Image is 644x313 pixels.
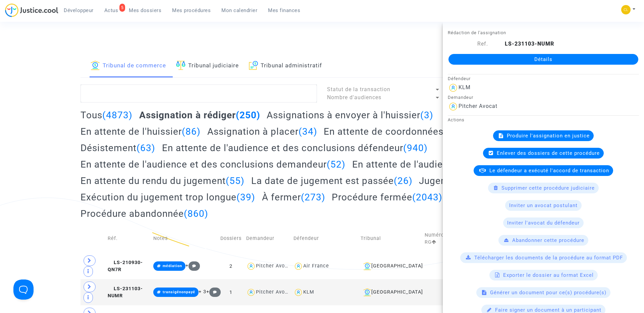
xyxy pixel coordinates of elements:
span: (2043) [412,192,442,203]
td: Numéro RG [422,224,454,253]
span: (3) [420,110,433,121]
a: Mes dossiers [123,5,167,15]
h2: En attente de l'audience et des conclusions demandeur [80,159,345,170]
a: Développeur [58,5,99,15]
a: Mes finances [263,5,306,15]
img: icon-user.svg [448,101,459,112]
a: Mon calendrier [216,5,263,15]
div: Ref. [443,40,493,48]
span: transigénonpayé [163,290,195,294]
span: (39) [236,192,255,203]
h2: En attente du rendu du jugement [80,175,245,187]
img: icon-banque.svg [91,61,100,70]
div: KLM [303,289,314,295]
img: jc-logo.svg [5,3,58,17]
span: Mes finances [268,7,300,13]
h2: À fermer [262,191,325,203]
h2: En attente de l'audience [352,159,472,170]
h2: En attente de l'audience et des conclusions défendeur [162,142,428,154]
span: Produire l'assignation en justice [507,133,590,139]
span: (34) [299,126,317,137]
span: Exporter le dossier au format Excel [503,272,594,278]
h2: Jugement rendu [419,175,510,187]
img: icon-archive.svg [249,61,258,70]
span: Générer un document pour ce(s) procédure(s) [490,290,606,296]
h2: Tous [80,109,132,121]
span: (860) [184,208,208,219]
span: Nombre d'audiences [327,94,381,101]
a: Mes procédures [167,5,216,15]
a: Détails [448,54,638,65]
span: + [206,289,221,295]
h2: Exécution du jugement trop longue [80,191,255,203]
td: Défendeur [291,224,358,253]
span: (63) [137,142,155,153]
div: 5 [119,4,125,12]
td: Tribunal [358,224,422,253]
small: Défendeur [448,76,471,81]
div: Air France [303,263,329,269]
h2: Désistement [80,142,155,154]
h2: Assignation à placer [207,126,317,137]
span: (940) [403,142,428,153]
div: KLM [459,84,471,90]
a: Tribunal administratif [249,55,322,77]
td: Dossiers [218,224,244,253]
small: Rédaction de l’assignation [448,30,506,35]
h2: Assignation à rédiger [139,109,260,121]
iframe: Help Scout Beacon - Open [13,279,34,300]
a: Tribunal judiciaire [176,55,239,77]
span: médiation [163,264,182,268]
div: Pitcher Avocat [256,263,293,269]
td: Notes [151,224,218,253]
img: icon-user.svg [293,288,303,297]
small: Demandeur [448,95,473,100]
span: (52) [327,159,345,170]
td: 2 [218,253,244,279]
img: icon-user.svg [246,261,256,271]
td: Réf. [105,224,151,253]
td: Demandeur [244,224,291,253]
span: Faire signer un document à un participant [495,307,601,313]
img: icon-user.svg [293,261,303,271]
b: LS-231103-NUMR [505,41,554,47]
div: [GEOGRAPHIC_DATA] [361,262,420,270]
span: LS-210930-QN7R [108,260,143,273]
span: Mes dossiers [129,7,161,13]
a: Tribunal de commerce [91,55,166,77]
span: Inviter un avocat postulant [509,202,578,208]
img: icon-banque.svg [363,262,371,270]
span: Statut de la transaction [327,86,390,92]
span: + 3 [199,289,206,295]
td: 1 [218,279,244,305]
span: Mes procédures [172,7,211,13]
span: (55) [226,175,245,186]
span: Actus [104,7,118,13]
span: + [185,263,200,268]
span: Télécharger les documents de la procédure au format PDF [474,255,623,261]
span: (26) [394,175,413,186]
h2: En attente de l'huissier [80,126,201,137]
span: (86) [182,126,201,137]
img: f0b917ab549025eb3af43f3c4438ad5d [621,5,631,14]
h2: Procédure abandonnée [80,208,208,220]
span: Enlever des dossiers de cette procédure [497,150,600,156]
span: Abandonner cette procédure [512,237,584,243]
h2: Assignations à envoyer à l'huissier [267,109,433,121]
span: Inviter l'avocat du défendeur [507,220,580,226]
h2: La date de jugement est passée [251,175,413,187]
span: Développeur [64,7,94,13]
h2: En attente de coordonnées bancaires [324,126,514,137]
small: Actions [448,117,465,122]
div: Pitcher Avocat [256,289,293,295]
div: [GEOGRAPHIC_DATA] [361,288,420,296]
div: Pitcher Avocat [459,103,497,109]
span: Supprimer cette procédure judiciaire [501,185,595,191]
a: 5Actus [99,5,124,15]
span: Le défendeur a exécuté l'accord de transaction [489,168,609,174]
span: (273) [301,192,325,203]
span: Mon calendrier [221,7,257,13]
img: icon-banque.svg [363,288,371,296]
span: (250) [236,110,260,121]
img: icon-user.svg [448,82,459,93]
